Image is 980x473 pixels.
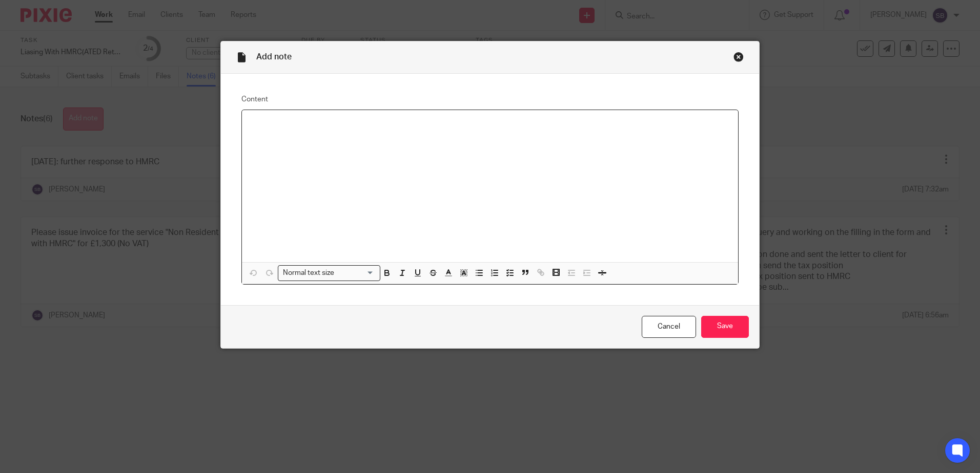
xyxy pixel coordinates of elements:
[733,52,744,62] div: Close this dialog window
[337,268,374,278] input: Search for option
[701,316,749,338] input: Save
[278,265,380,281] div: Search for option
[256,53,292,61] span: Add note
[280,268,336,278] span: Normal text size
[642,316,696,338] a: Cancel
[241,94,739,104] label: Content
